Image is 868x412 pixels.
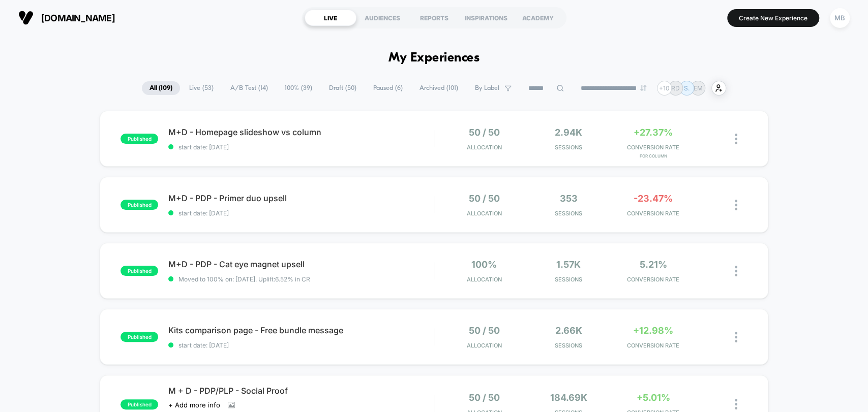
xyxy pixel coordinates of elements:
[41,13,115,23] span: [DOMAIN_NAME]
[529,210,608,217] span: Sessions
[223,81,276,95] span: A/B Test ( 14 )
[182,81,221,95] span: Live ( 53 )
[550,392,587,403] span: 184.69k
[735,134,737,144] img: close
[460,10,512,26] div: INSPIRATIONS
[684,84,690,92] p: S.
[613,210,693,217] span: CONVERSION RATE
[121,200,158,210] span: published
[467,210,502,217] span: Allocation
[121,332,158,342] span: published
[408,10,460,26] div: REPORTS
[168,143,433,151] span: start date: [DATE]
[633,325,673,336] span: +12.98%
[529,276,608,283] span: Sessions
[412,81,466,95] span: Archived ( 101 )
[469,392,500,403] span: 50 / 50
[168,259,433,269] span: M+D - PDP - Cat eye magnet upsell
[694,84,703,92] p: EM
[277,81,320,95] span: 100% ( 39 )
[512,10,564,26] div: ACADEMY
[467,144,502,151] span: Allocation
[168,209,433,217] span: start date: [DATE]
[121,134,158,144] span: published
[121,266,158,276] span: published
[467,342,502,349] span: Allocation
[121,399,158,409] span: published
[735,332,737,342] img: close
[356,10,408,26] div: AUDIENCES
[613,342,693,349] span: CONVERSION RATE
[305,10,356,26] div: LIVE
[727,9,819,27] button: Create New Experience
[560,193,578,204] span: 353
[613,144,693,151] span: CONVERSION RATE
[366,81,410,95] span: Paused ( 6 )
[735,399,737,409] img: close
[640,85,646,91] img: end
[15,10,118,26] button: [DOMAIN_NAME]
[529,144,608,151] span: Sessions
[639,259,667,270] span: 5.21%
[555,325,582,336] span: 2.66k
[142,81,180,95] span: All ( 109 )
[469,127,500,138] span: 50 / 50
[735,266,737,276] img: close
[168,325,433,335] span: Kits comparison page - Free bundle message
[634,193,673,204] span: -23.47%
[168,127,433,137] span: M+D - Homepage slideshow vs column
[467,276,502,283] span: Allocation
[555,127,582,138] span: 2.94k
[18,10,34,25] img: Visually logo
[168,386,433,396] span: M + D - PDP/PLP - Social Proof
[735,200,737,210] img: close
[657,81,672,96] div: + 10
[636,392,670,403] span: +5.01%
[830,8,850,28] div: MB
[529,342,608,349] span: Sessions
[321,81,364,95] span: Draft ( 50 )
[168,341,433,349] span: start date: [DATE]
[671,84,680,92] p: RD
[178,275,310,283] span: Moved to 100% on: [DATE] . Uplift: 6.52% in CR
[613,153,693,159] span: for Column
[469,193,500,204] span: 50 / 50
[634,127,673,138] span: +27.37%
[388,51,480,66] h1: My Experiences
[827,8,853,28] button: MB
[168,401,220,409] span: + Add more info
[469,325,500,336] span: 50 / 50
[168,193,433,203] span: M+D - PDP - Primer duo upsell
[613,276,693,283] span: CONVERSION RATE
[475,84,499,92] span: By Label
[556,259,581,270] span: 1.57k
[471,259,497,270] span: 100%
